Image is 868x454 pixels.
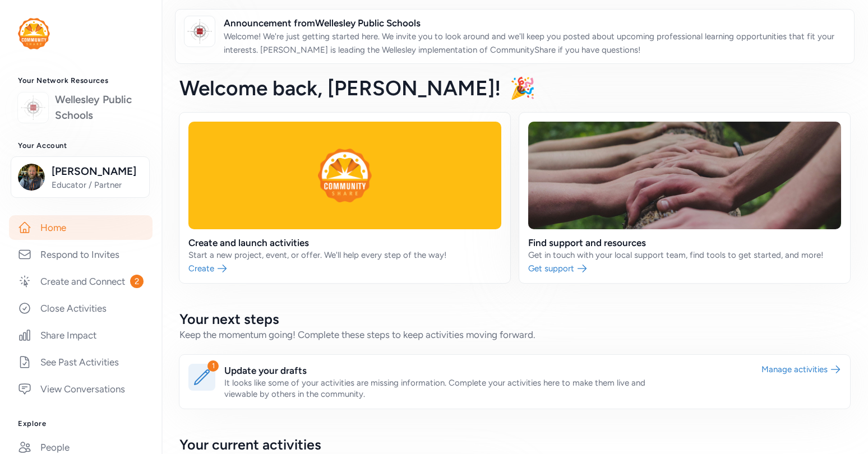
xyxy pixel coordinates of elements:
[224,30,845,57] p: Welcome! We're just getting started here. We invite you to look around and we'll keep you posted ...
[18,76,144,85] h3: Your Network Resources
[18,18,50,49] img: logo
[9,242,153,267] a: Respond to Invites
[187,19,212,44] img: logo
[179,328,850,341] div: Keep the momentum going! Complete these steps to keep activities moving forward.
[52,164,142,179] span: [PERSON_NAME]
[18,141,144,150] h3: Your Account
[9,350,153,374] a: See Past Activities
[130,275,144,288] span: 2
[18,419,144,428] h3: Explore
[224,16,845,30] span: Announcement from Wellesley Public Schools
[179,310,850,328] h2: Your next steps
[179,76,501,100] span: Welcome back , [PERSON_NAME]!
[510,76,535,100] span: 🎉
[9,377,153,401] a: View Conversations
[21,95,45,120] img: logo
[9,323,153,348] a: Share Impact
[9,269,153,294] a: Create and Connect2
[207,360,219,372] div: 1
[9,215,153,240] a: Home
[52,179,142,191] span: Educator / Partner
[11,156,150,198] button: [PERSON_NAME]Educator / Partner
[55,92,144,123] a: Wellesley Public Schools
[179,436,850,453] h2: Your current activities
[9,296,153,321] a: Close Activities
